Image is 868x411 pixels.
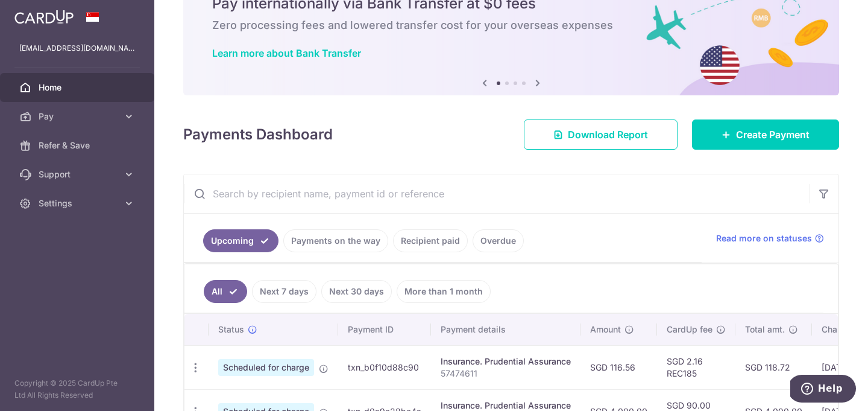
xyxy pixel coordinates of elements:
[524,119,678,150] a: Download Report
[39,110,118,123] span: Pay
[393,229,468,252] a: Recipient paid
[39,139,118,151] span: Refer & Save
[19,42,135,54] p: [EMAIL_ADDRESS][DOMAIN_NAME]
[39,197,118,209] span: Settings
[473,229,524,252] a: Overdue
[283,229,388,252] a: Payments on the way
[212,18,810,33] h6: Zero processing fees and lowered transfer cost for your overseas expenses
[218,323,244,336] span: Status
[212,47,361,59] a: Learn more about Bank Transfer
[252,280,316,303] a: Next 7 days
[667,323,712,336] span: CardUp fee
[736,127,810,142] span: Create Payment
[184,174,810,213] input: Search by recipient name, payment id or reference
[203,229,278,252] a: Upcoming
[568,127,648,142] span: Download Report
[321,280,392,303] a: Next 30 days
[580,345,657,389] td: SGD 116.56
[745,323,785,336] span: Total amt.
[657,345,735,389] td: SGD 2.16 REC185
[716,232,824,244] a: Read more on statuses
[397,280,491,303] a: More than 1 month
[338,314,431,345] th: Payment ID
[692,119,839,150] a: Create Payment
[39,168,118,180] span: Support
[735,345,812,389] td: SGD 118.72
[441,368,571,380] p: 57474611
[204,280,247,303] a: All
[183,124,333,145] h4: Payments Dashboard
[431,314,580,345] th: Payment details
[716,232,812,244] span: Read more on statuses
[790,375,856,405] iframe: Opens a widget where you can find more information
[39,81,118,94] span: Home
[218,359,314,376] span: Scheduled for charge
[441,355,571,368] div: Insurance. Prudential Assurance
[14,10,74,24] img: CardUp
[338,345,431,389] td: txn_b0f10d88c90
[590,323,621,336] span: Amount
